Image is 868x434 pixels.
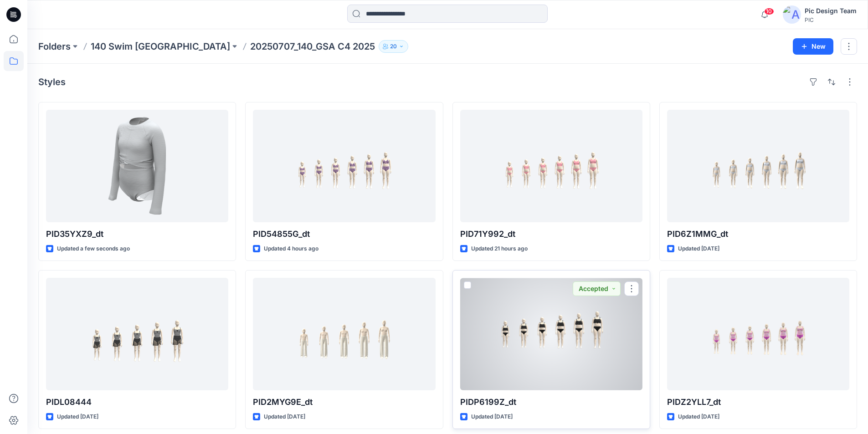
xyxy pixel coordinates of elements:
p: PIDZ2YLL7_dt [667,396,849,408]
p: Updated 4 hours ago [264,244,318,254]
span: 10 [764,8,774,15]
a: PID71Y992_dt [460,110,642,222]
p: 20 [390,41,397,51]
p: Updated [DATE] [264,412,305,422]
p: PIDP6199Z_dt [460,396,642,408]
a: 140 Swim [GEOGRAPHIC_DATA] [91,40,230,53]
p: Updated [DATE] [678,412,719,422]
p: Updated [DATE] [471,412,513,422]
a: PID35YXZ9_dt [46,110,228,222]
p: Updated [DATE] [678,244,719,254]
p: Updated 21 hours ago [471,244,528,254]
p: Updated a few seconds ago [57,244,130,254]
a: PIDL08444 [46,278,228,390]
p: Updated [DATE] [57,412,98,422]
a: PID6Z1MMG_dt [667,110,849,222]
p: PID6Z1MMG_dt [667,228,849,240]
p: PID35YXZ9_dt [46,228,228,240]
p: PID71Y992_dt [460,228,642,240]
a: PIDZ2YLL7_dt [667,278,849,390]
div: Pic Design Team [805,5,857,16]
button: 20 [379,40,408,53]
p: PIDL08444 [46,396,228,408]
a: PIDP6199Z_dt [460,278,642,390]
p: PID54855G_dt [253,228,435,240]
img: avatar [783,5,801,24]
p: PID2MYG9E_dt [253,396,435,408]
h4: Styles [38,77,66,87]
p: 20250707_140_GSA C4 2025 [250,40,375,53]
a: PID2MYG9E_dt [253,278,435,390]
button: New [793,38,833,55]
div: PIC [805,16,857,23]
a: Folders [38,40,71,53]
a: PID54855G_dt [253,110,435,222]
